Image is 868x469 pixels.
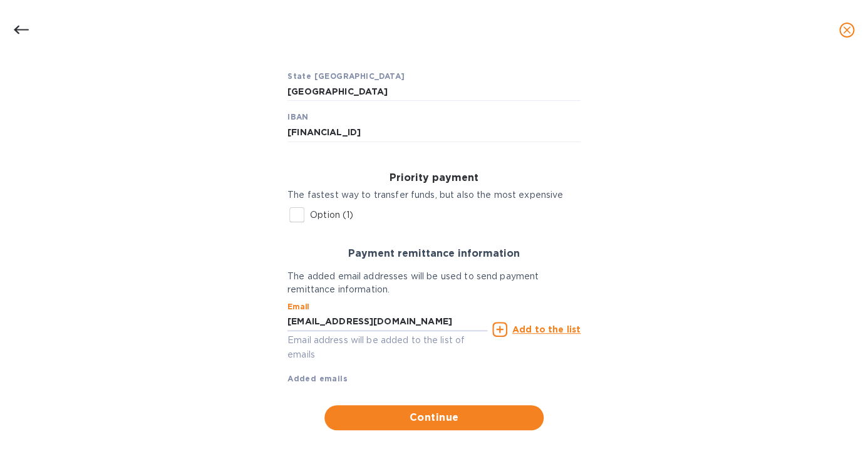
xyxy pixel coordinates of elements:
[832,15,862,45] button: close
[287,312,487,331] input: Enter email
[287,82,581,101] input: State Or Province
[287,374,348,383] b: Added emails
[512,324,581,334] u: Add to the list
[287,172,581,184] h3: Priority payment
[287,188,581,202] p: The fastest way to transfer funds, but also the most expensive
[287,71,405,81] b: State [GEOGRAPHIC_DATA]
[287,303,309,311] label: Email
[287,333,487,362] p: Email address will be added to the list of emails
[334,410,534,425] span: Continue
[287,270,581,296] p: The added email addresses will be used to send payment remittance information.
[287,248,581,260] h3: Payment remittance information
[287,112,309,121] b: IBAN
[287,123,581,142] input: IBAN
[310,209,353,222] p: Option (1)
[324,405,544,430] button: Continue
